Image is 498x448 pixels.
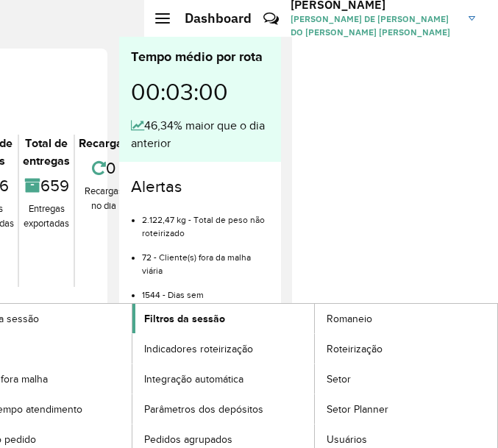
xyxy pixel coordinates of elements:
div: 46,34% maior que o dia anterior [131,117,269,152]
a: Filtros da sessão [132,304,315,333]
span: Pedidos agrupados [144,432,232,447]
a: Indicadores roteirização [132,334,315,363]
a: Contato Rápido [255,3,287,35]
div: Recargas no dia [79,184,129,213]
div: 00:03:00 [131,67,269,117]
div: Entregas exportadas [23,202,70,230]
span: Filtros da sessão [144,311,225,327]
div: 659 [23,170,70,202]
a: Parâmetros dos depósitos [132,394,315,424]
li: 72 - Cliente(s) fora da malha viária [142,240,269,277]
li: 2.122,47 kg - Total de peso não roteirizado [142,202,269,240]
div: Total de entregas [23,135,70,170]
a: Integração automática [132,364,315,394]
span: Parâmetros dos depósitos [144,402,263,417]
span: [PERSON_NAME] DE [PERSON_NAME] DO [PERSON_NAME] [PERSON_NAME] [291,13,458,39]
div: Recargas [79,135,129,152]
div: Tempo médio por rota [131,47,269,67]
h4: Alertas [131,177,269,196]
span: Integração automática [144,371,243,387]
div: 0 [79,152,129,184]
span: Indicadores roteirização [144,341,253,357]
li: 1544 - Dias sem retroalimentação de tempo de espera [142,277,269,328]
